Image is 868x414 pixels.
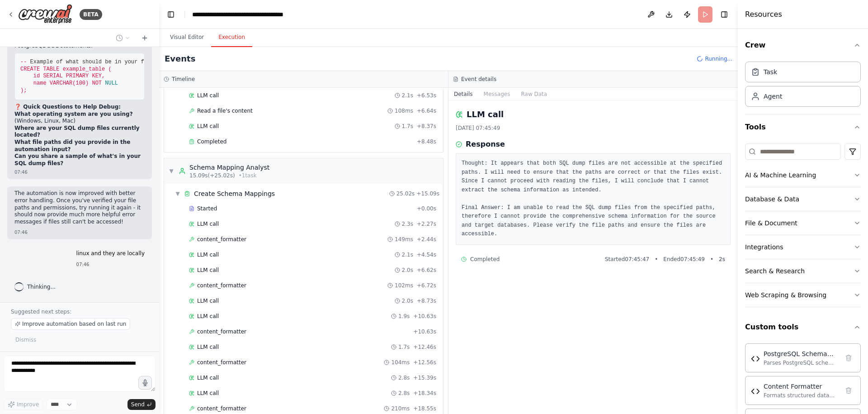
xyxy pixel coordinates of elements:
[20,87,27,94] span: );
[108,66,111,72] span: (
[197,343,219,351] span: LLM call
[137,33,152,43] button: Start a new chat
[33,80,47,86] span: name
[842,352,855,364] button: Delete tool
[842,384,855,397] button: Delete tool
[398,374,410,381] span: 2.8s
[395,282,413,289] span: 102ms
[745,171,816,180] div: AI & Machine Learning
[462,159,725,239] pre: Thought: It appears that both SQL dump files are not accessible at the specified paths. I will ne...
[417,282,436,289] span: + 6.72s
[745,235,861,259] button: Integrations
[467,108,504,121] h2: LLM call
[175,190,180,197] span: ▼
[197,266,219,274] span: LLM call
[14,111,133,117] strong: What operating system are you using?
[138,376,152,390] button: Click to speak your automation idea
[663,256,705,263] span: Ended 07:45:49
[396,190,415,197] span: 25.02s
[745,33,861,58] button: Crew
[413,405,436,412] span: + 18.55s
[105,80,118,86] span: NULL
[745,283,861,307] button: Web Scraping & Browsing
[398,343,410,351] span: 1.7s
[14,229,145,236] div: 07:46
[11,333,41,346] button: Dismiss
[391,405,410,412] span: 210ms
[515,88,552,100] button: Raw Data
[20,66,40,72] span: CREATE
[197,92,219,99] span: LLM call
[413,313,436,320] span: + 10.63s
[197,328,246,335] span: content_formatter
[605,256,649,263] span: Started 07:45:47
[192,10,294,19] nav: breadcrumb
[402,92,413,99] span: 2.1s
[197,405,246,412] span: content_formatter
[14,111,145,125] li: (Windows, Linux, Mac)
[745,259,861,283] button: Search & Research
[448,88,478,100] button: Details
[402,251,413,258] span: 2.1s
[172,76,195,83] h3: Timeline
[391,359,410,366] span: 104ms
[27,283,56,290] span: Thinking...
[413,390,436,397] span: + 18.34s
[745,58,861,114] div: Crew
[417,236,436,243] span: + 2.44s
[63,66,105,72] span: example_table
[745,243,783,252] div: Integrations
[417,138,436,145] span: + 8.48s
[745,140,861,314] div: Tools
[20,59,27,65] span: --
[239,172,257,179] span: • 1 task
[402,297,413,305] span: 2.0s
[92,73,105,79] span: KEY,
[80,9,102,20] div: BETA
[402,220,413,228] span: 2.3s
[417,251,436,258] span: + 4.54s
[745,195,799,204] div: Database & Data
[169,167,174,175] span: ▼
[14,125,140,138] strong: Where are your SQL dump files currently located?
[197,390,219,397] span: LLM call
[745,219,797,228] div: File & Document
[764,392,839,399] div: Formats structured data into different output formats including pretty-printed JSON, Ruby code, a...
[745,290,826,300] div: Web Scraping & Browsing
[197,205,217,212] span: Started
[14,169,145,176] div: 07:46
[751,354,760,363] img: PostgreSQL Schema Dump Parser
[18,4,72,24] img: Logo
[189,172,235,179] span: 15.09s (+25.02s)
[197,251,219,258] span: LLM call
[211,28,252,47] button: Execution
[165,52,195,65] h2: Events
[131,401,145,408] span: Send
[197,123,219,130] span: LLM call
[456,124,731,132] div: [DATE] 07:45:49
[398,390,410,397] span: 2.8s
[417,297,436,305] span: + 8.73s
[127,399,156,410] button: Send
[33,73,40,79] span: id
[718,8,731,21] button: Hide right sidebar
[402,123,413,130] span: 1.7s
[413,343,436,351] span: + 12.46s
[197,138,226,145] span: Completed
[194,189,275,198] div: Create Schema Mappings
[461,76,496,83] h3: Event details
[751,387,760,396] img: Content Formatter
[705,55,732,62] span: Running...
[11,318,130,330] button: Improve automation based on last run
[66,73,89,79] span: PRIMARY
[14,153,141,167] strong: Can you share a sample of what's in your SQL dump files?
[76,261,145,268] div: 07:46
[417,266,436,274] span: + 6.62s
[112,33,134,43] button: Switch to previous chat
[189,163,269,172] div: Schema Mapping Analyst
[478,88,516,100] button: Messages
[470,256,500,263] span: Completed
[417,123,436,130] span: + 8.37s
[764,67,777,76] div: Task
[745,266,805,276] div: Search & Research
